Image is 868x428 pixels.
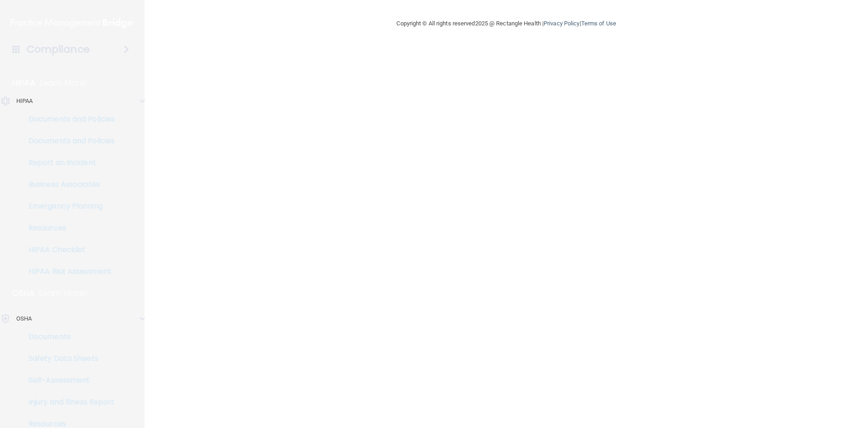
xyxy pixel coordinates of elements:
[40,78,88,88] p: Learn More!
[6,202,130,211] p: Emergency Planning
[6,136,130,146] p: Documents and Policies
[16,313,32,324] p: OSHA
[6,180,130,189] p: Business Associates
[16,96,33,107] p: HIPAA
[581,20,616,27] a: Terms of Use
[39,288,87,299] p: Learn More!
[6,245,130,254] p: HIPAA Checklist
[6,398,130,407] p: Injury and Illness Report
[27,43,90,56] h4: Compliance
[6,332,130,341] p: Documents
[12,288,35,299] p: OSHA
[6,267,130,276] p: HIPAA Risk Assessment
[6,224,130,233] p: Resources
[544,20,579,27] a: Privacy Policy
[6,115,130,124] p: Documents and Policies
[6,158,130,167] p: Report an Incident
[6,354,130,363] p: Safety Data Sheets
[6,376,130,385] p: Self-Assessment
[12,78,35,88] p: HIPAA
[11,14,134,32] img: PMB logo
[341,9,672,38] div: Copyright © All rights reserved 2025 @ Rectangle Health | |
